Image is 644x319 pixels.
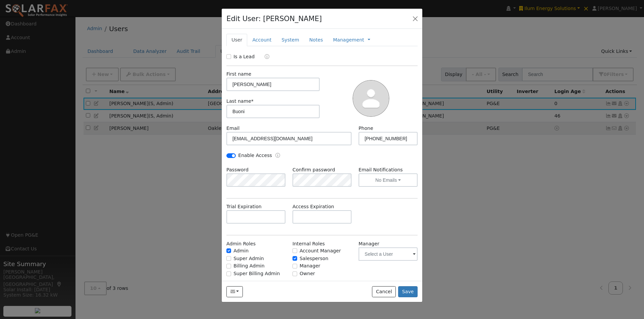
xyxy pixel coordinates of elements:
input: Select a User [359,247,418,261]
input: Is a Lead [226,54,231,59]
label: First name [226,71,251,78]
label: Admin [233,247,249,254]
button: Cancel [372,286,396,298]
label: Last name [226,98,254,105]
button: joshb@ilumsolar.com [226,286,243,298]
label: Owner [300,270,315,277]
label: Manager [359,240,379,247]
a: Account [247,34,276,46]
label: Manager [300,262,320,269]
a: Notes [304,34,328,46]
label: Account Manager [300,247,341,254]
label: Enable Access [238,152,272,159]
a: System [276,34,304,46]
input: Owner [292,271,297,276]
label: Email Notifications [359,166,418,173]
label: Phone [359,125,373,132]
label: Super Admin [233,255,264,262]
input: Salesperson [292,256,297,261]
a: Management [333,36,364,44]
input: Admin [226,248,231,253]
input: Manager [292,264,297,268]
input: Super Billing Admin [226,271,231,276]
span: Required [251,98,254,104]
label: Super Billing Admin [233,270,280,277]
label: Is a Lead [233,53,255,60]
label: Access Expiration [292,203,334,210]
h4: Edit User: [PERSON_NAME] [226,13,322,24]
label: Email [226,125,239,132]
a: User [226,34,247,46]
a: Lead [260,53,269,61]
button: No Emails [359,173,418,187]
input: Super Admin [226,256,231,261]
label: Password [226,166,249,173]
input: Billing Admin [226,264,231,268]
label: Confirm password [292,166,335,173]
label: Admin Roles [226,240,256,247]
label: Trial Expiration [226,203,262,210]
button: Save [398,286,418,298]
label: Internal Roles [292,240,325,247]
input: Account Manager [292,248,297,253]
a: Enable Access [275,152,280,160]
label: Salesperson [300,255,328,262]
label: Billing Admin [233,262,265,269]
